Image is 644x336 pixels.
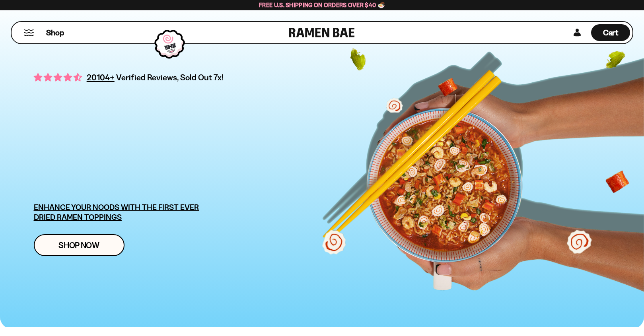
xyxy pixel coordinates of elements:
span: Shop [46,27,64,38]
span: 20104+ [87,71,115,84]
span: Free U.S. Shipping on Orders over $40 🍜 [259,1,385,9]
button: Mobile Menu Trigger [23,29,34,36]
span: Cart [603,28,619,37]
a: Cart [591,22,630,43]
span: Shop Now [58,241,99,249]
a: Shop [46,24,64,41]
a: Shop Now [34,234,125,256]
span: Verified Reviews, Sold Out 7x! [116,72,224,82]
